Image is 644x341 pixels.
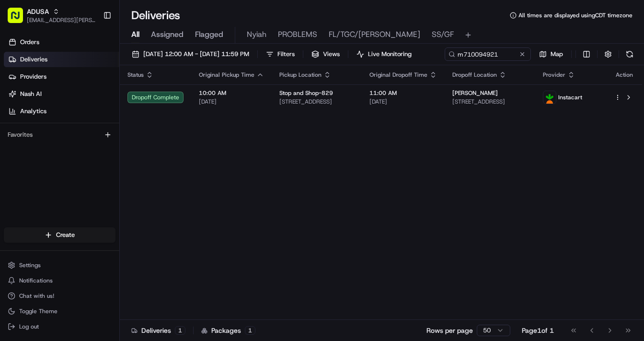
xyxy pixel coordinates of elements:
span: Flagged [195,29,223,40]
img: profile_instacart_ahold_partner.png [543,91,556,104]
span: Live Monitoring [368,50,412,59]
span: Provider [543,71,565,79]
button: Toggle Theme [4,305,115,318]
span: All [131,29,139,40]
span: Status [127,71,144,79]
span: Settings [19,261,41,269]
span: Deliveries [20,55,47,64]
button: Log out [4,320,115,333]
span: Log out [19,323,39,330]
span: Original Dropoff Time [369,71,427,79]
span: [STREET_ADDRESS] [279,98,354,106]
span: Dropoff Location [452,71,497,79]
div: Deliveries [131,326,185,335]
span: Nash AI [20,90,42,98]
span: FL/TGC/[PERSON_NAME] [329,29,420,40]
span: All times are displayed using CDT timezone [518,12,632,19]
button: Map [535,47,567,61]
span: Chat with us! [19,292,54,300]
span: [PERSON_NAME] [452,89,498,97]
span: Create [56,231,75,239]
a: Orders [4,35,119,50]
span: Filters [277,50,295,59]
button: Filters [262,47,299,61]
span: Notifications [19,277,53,284]
span: Original Pickup Time [199,71,254,79]
button: Settings [4,259,115,272]
span: [DATE] [199,98,264,106]
a: Providers [4,69,119,84]
span: PROBLEMS [278,29,317,40]
div: Favorites [4,127,115,142]
span: Pickup Location [279,71,322,79]
span: [DATE] 12:00 AM - [DATE] 11:59 PM [143,50,249,59]
span: Stop and Shop-829 [279,89,333,97]
div: Page 1 of 1 [522,326,554,335]
button: Refresh [623,47,636,61]
div: 1 [245,326,255,335]
span: [STREET_ADDRESS] [452,98,528,106]
span: Views [323,50,340,59]
button: ADUSA[EMAIL_ADDRESS][PERSON_NAME][DOMAIN_NAME] [4,4,99,27]
span: Providers [20,72,46,81]
span: 11:00 AM [369,89,437,97]
button: Notifications [4,274,115,287]
h1: Deliveries [131,8,180,23]
button: ADUSA [27,7,49,16]
a: Deliveries [4,52,119,67]
p: Rows per page [426,326,473,335]
a: Nash AI [4,86,119,102]
span: Nyiah [247,29,266,40]
button: Chat with us! [4,289,115,303]
span: SS/GF [432,29,454,40]
a: Analytics [4,104,119,119]
button: Create [4,227,115,243]
span: Orders [20,38,39,47]
button: [EMAIL_ADDRESS][PERSON_NAME][DOMAIN_NAME] [27,16,95,24]
button: Views [307,47,344,61]
div: 1 [175,326,185,335]
span: 10:00 AM [199,89,264,97]
div: Packages [201,326,255,335]
span: Toggle Theme [19,307,57,315]
div: Action [614,71,634,79]
button: [DATE] 12:00 AM - [DATE] 11:59 PM [127,47,253,61]
button: Live Monitoring [352,47,416,61]
span: [DATE] [369,98,437,106]
input: Type to search [445,47,531,61]
span: Analytics [20,107,46,116]
span: Map [551,50,563,59]
span: Assigned [151,29,184,40]
span: Instacart [558,94,582,101]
